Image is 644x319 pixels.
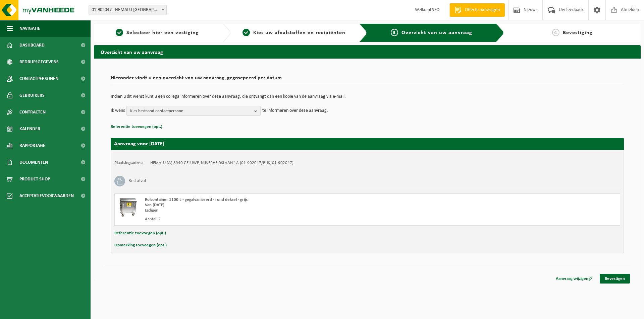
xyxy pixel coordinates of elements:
[262,106,328,116] p: te informeren over deze aanvraag.
[401,30,472,35] span: Overzicht van uw aanvraag
[114,229,166,238] button: Referentie toevoegen (opt.)
[391,29,398,36] span: 3
[111,123,162,131] button: Referentie toevoegen (opt.)
[449,3,505,17] a: Offerte aanvragen
[150,160,293,166] td: HEMALU NV, 8940 GELUWE, NIJVERHEIDSLAAN 1A (01-902047/BUS, 01-902047)
[19,54,59,70] span: Bedrijfsgegevens
[19,137,45,154] span: Rapportage
[19,37,45,54] span: Dashboard
[145,217,394,222] div: Aantal: 2
[19,154,48,171] span: Documenten
[19,20,40,37] span: Navigatie
[126,106,261,116] button: Kies bestaand contactpersoon
[145,208,394,213] div: Ledigen
[19,121,40,137] span: Kalender
[243,29,250,36] span: 2
[563,30,593,35] span: Bevestiging
[130,106,252,116] span: Kies bestaand contactpersoon
[145,197,248,202] span: Rolcontainer 1100 L - gegalvaniseerd - rond deksel - grijs
[19,171,50,187] span: Product Shop
[114,241,167,250] button: Opmerking toevoegen (opt.)
[126,30,199,35] span: Selecteer hier een vestiging
[253,30,345,35] span: Kies uw afvalstoffen en recipiënten
[111,106,125,116] p: Ik wens
[97,29,217,37] a: 1Selecteer hier een vestiging
[430,7,439,12] strong: INFO
[114,141,164,147] strong: Aanvraag voor [DATE]
[463,7,501,13] span: Offerte aanvragen
[551,274,598,284] a: Aanvraag wijzigen
[118,197,138,217] img: WB-1100-GAL-GY-02.png
[19,104,46,121] span: Contracten
[89,5,167,15] span: 01-902047 - HEMALU NV - GELUWE
[19,187,74,204] span: Acceptatievoorwaarden
[234,29,354,37] a: 2Kies uw afvalstoffen en recipiënten
[111,75,624,84] h2: Hieronder vindt u een overzicht van uw aanvraag, gegroepeerd per datum.
[19,70,58,87] span: Contactpersonen
[89,5,166,15] span: 01-902047 - HEMALU NV - GELUWE
[111,94,624,99] p: Indien u dit wenst kunt u een collega informeren over deze aanvraag, die ontvangt dan een kopie v...
[116,29,123,36] span: 1
[19,87,45,104] span: Gebruikers
[145,203,164,207] strong: Van [DATE]
[600,274,630,284] a: Bevestigen
[114,161,144,165] strong: Plaatsingsadres:
[128,176,146,186] h3: Restafval
[552,29,559,36] span: 4
[94,45,641,58] h2: Overzicht van uw aanvraag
